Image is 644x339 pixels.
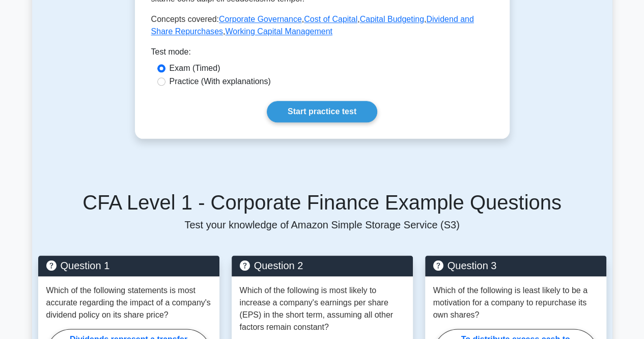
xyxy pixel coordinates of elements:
[433,259,598,272] h5: Question 3
[240,259,405,272] h5: Question 2
[38,219,606,231] p: Test your knowledge of Amazon Simple Storage Service (S3)
[219,15,302,23] a: Corporate Governance
[151,13,493,38] p: Concepts covered: , , , ,
[360,15,424,23] a: Capital Budgeting
[433,284,598,321] p: Which of the following is least likely to be a motivation for a company to repurchase its own sha...
[170,75,271,88] label: Practice (With explanations)
[170,62,220,74] label: Exam (Timed)
[46,259,211,272] h5: Question 1
[267,101,377,122] a: Start practice test
[225,27,332,36] a: Working Capital Management
[38,190,606,215] h5: CFA Level 1 - Corporate Finance Example Questions
[240,284,405,333] p: Which of the following is most likely to increase a company's earnings per share (EPS) in the sho...
[151,46,493,62] div: Test mode:
[304,15,357,23] a: Cost of Capital
[46,284,211,321] p: Which of the following statements is most accurate regarding the impact of a company's dividend p...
